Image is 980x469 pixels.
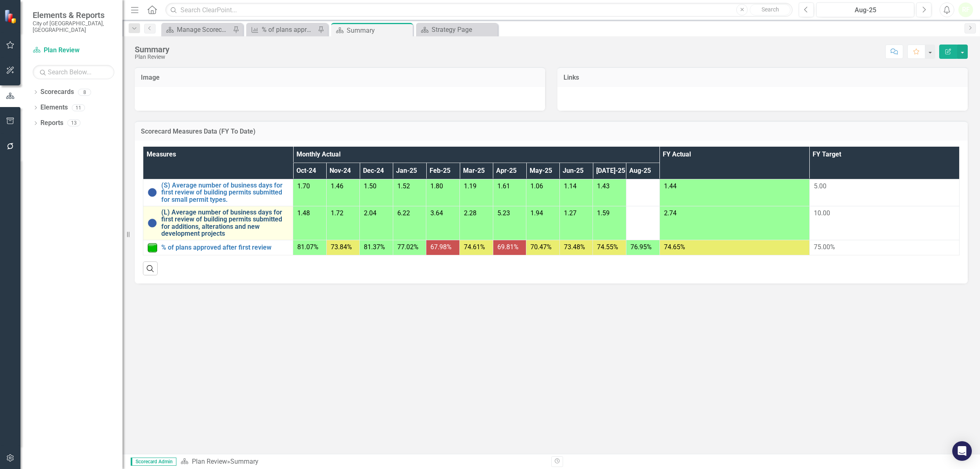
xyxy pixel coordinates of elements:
[958,2,973,17] button: RF
[364,182,376,190] span: 1.50
[135,45,169,54] div: Summary
[33,20,114,33] small: City of [GEOGRAPHIC_DATA], [GEOGRAPHIC_DATA]
[364,243,385,251] span: 81.37%
[364,209,376,217] span: 2.04
[147,243,157,252] img: Meets or exceeds target
[432,25,496,35] div: Strategy Page
[143,206,293,240] td: Double-Click to Edit Right Click for Context Menu
[347,25,411,36] div: Summary
[40,118,63,128] a: Reports
[952,441,972,461] div: Open Intercom Messenger
[597,182,610,190] span: 1.43
[464,209,477,217] span: 2.28
[814,243,835,251] span: 75.00%
[814,209,830,217] span: 10.00
[297,209,310,217] span: 1.48
[248,25,316,35] a: % of plans approved after first review
[297,243,318,251] span: 81.07%
[147,218,157,228] img: No Information
[597,209,610,217] span: 1.59
[597,243,618,251] span: 74.55%
[430,209,443,217] span: 3.64
[163,25,231,35] a: Manage Scorecards
[530,182,543,190] span: 1.06
[177,25,231,35] div: Manage Scorecards
[430,243,452,251] span: 67.98%
[40,87,74,97] a: Scorecards
[497,209,510,217] span: 5.23
[331,209,343,217] span: 1.72
[819,5,911,15] div: Aug-25
[331,182,343,190] span: 1.46
[141,74,539,81] h3: Image
[161,209,289,237] a: (L) Average number of business days for first review of building permits submitted for additions,...
[397,243,419,251] span: 77.02%
[816,2,914,17] button: Aug-25
[33,10,114,20] span: Elements & Reports
[131,458,176,466] span: Scorecard Admin
[397,182,410,190] span: 1.52
[297,182,310,190] span: 1.70
[143,179,293,206] td: Double-Click to Edit Right Click for Context Menu
[664,243,685,251] span: 74.65%
[161,182,289,203] a: (S) Average number of business days for first review of building permits submitted for small perm...
[230,458,258,465] div: Summary
[430,182,443,190] span: 1.80
[161,244,289,251] a: % of plans approved after first review
[750,4,791,16] button: Search
[664,182,677,190] span: 1.44
[814,182,826,190] span: 5.00
[33,46,114,55] a: Plan Review
[564,243,585,251] span: 73.48%
[418,25,496,35] a: Strategy Page
[141,128,962,135] h3: Scorecard Measures Data (FY To Date)
[464,243,485,251] span: 74.61%
[564,209,577,217] span: 1.27
[564,182,577,190] span: 1.14
[67,120,80,127] div: 13
[165,3,793,17] input: Search ClearPoint...
[4,9,18,24] img: ClearPoint Strategy
[464,182,477,190] span: 1.19
[530,209,543,217] span: 1.94
[78,89,91,96] div: 8
[497,182,510,190] span: 1.61
[147,188,157,197] img: No Information
[72,104,85,111] div: 11
[563,74,962,81] h3: Links
[497,243,519,251] span: 69.81%
[192,458,227,465] a: Plan Review
[762,6,779,13] span: Search
[135,54,169,60] div: Plan Review
[397,209,410,217] span: 6.22
[40,103,68,112] a: Elements
[530,243,552,251] span: 70.47%
[180,457,545,467] div: »
[143,240,293,255] td: Double-Click to Edit Right Click for Context Menu
[664,209,677,217] span: 2.74
[331,243,352,251] span: 73.84%
[262,25,316,35] div: % of plans approved after first review
[33,65,114,79] input: Search Below...
[630,243,652,251] span: 76.95%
